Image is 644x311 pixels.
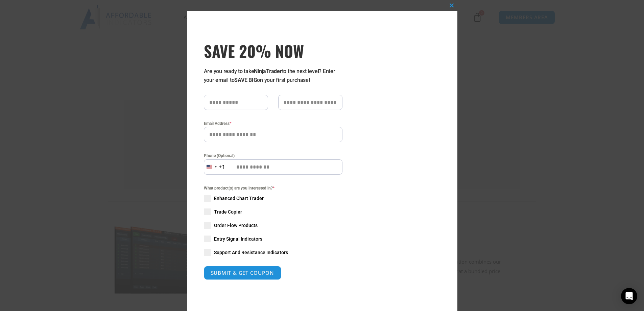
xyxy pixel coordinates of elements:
span: Support And Resistance Indicators [214,249,288,256]
span: Order Flow Products [214,222,258,229]
label: Phone (Optional) [204,152,342,159]
strong: NinjaTrader [254,68,282,74]
label: Enhanced Chart Trader [204,195,342,202]
span: Entry Signal Indicators [214,236,262,242]
span: Enhanced Chart Trader [214,195,264,202]
button: Selected country [204,159,225,175]
span: SAVE 20% NOW [204,41,342,60]
label: Trade Copier [204,208,342,215]
label: Order Flow Products [204,222,342,229]
span: Trade Copier [214,208,242,215]
button: SUBMIT & GET COUPON [204,266,281,280]
label: Support And Resistance Indicators [204,249,342,256]
p: Are you ready to take to the next level? Enter your email to on your first purchase! [204,67,342,85]
label: Entry Signal Indicators [204,236,342,242]
div: Open Intercom Messenger [621,288,637,304]
span: What product(s) are you interested in? [204,185,342,192]
strong: SAVE BIG [234,77,257,83]
label: Email Address [204,120,342,127]
div: +1 [219,163,225,172]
